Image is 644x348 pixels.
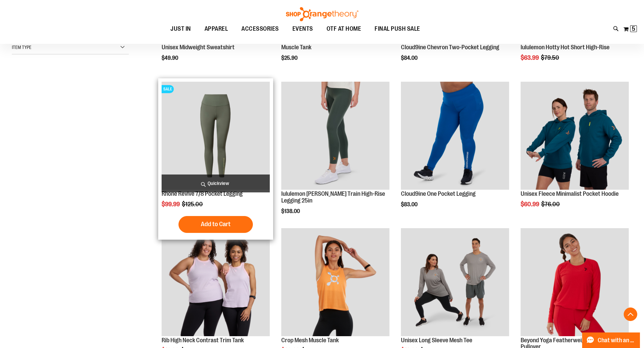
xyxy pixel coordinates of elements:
[401,82,509,190] img: Cloud9ine One Pocket Legging
[517,78,632,225] div: product
[162,44,235,51] a: Unisex Midweight Sweatshirt
[521,228,629,337] a: Product image for Beyond Yoga Featherweight Daydreamer Pullover
[162,175,270,192] a: Quickview
[162,85,174,93] span: SALE
[162,201,181,208] span: $99.99
[320,21,368,37] a: OTF AT HOME
[162,82,270,191] a: Rhone Revive 7/8 Pocket LeggingSALE
[401,82,509,191] a: Cloud9ine One Pocket Legging
[292,21,313,36] span: EVENTS
[162,228,270,336] img: Rib Tank w/ Contrast Binding primary image
[375,21,420,36] span: FINAL PUSH SALE
[162,190,243,197] a: Rhone Revive 7/8 Pocket Legging
[541,201,561,208] span: $76.00
[521,228,629,336] img: Product image for Beyond Yoga Featherweight Daydreamer Pullover
[241,21,279,36] span: ACCESSORIES
[285,7,359,21] img: Shop Orangetheory
[281,82,389,190] img: Main view of 2024 October lululemon Wunder Train High-Rise
[12,45,31,50] span: Item Type
[286,21,320,37] a: EVENTS
[401,190,476,197] a: Cloud9ine One Pocket Legging
[401,55,419,61] span: $84.00
[281,337,339,344] a: Crop Mesh Muscle Tank
[401,337,472,344] a: Unisex Long Sleeve Mesh Tee
[632,25,635,32] span: 5
[598,337,636,344] span: Chat with an Expert
[162,55,179,61] span: $49.90
[521,82,629,190] img: Unisex Fleece Minimalist Pocket Hoodie
[178,216,253,233] button: Add to Cart
[281,82,389,191] a: Main view of 2024 October lululemon Wunder Train High-Rise
[198,21,235,36] a: APPAREL
[281,228,389,336] img: Crop Mesh Muscle Tank primary image
[281,208,301,214] span: $138.00
[201,220,231,228] span: Add to Cart
[327,21,361,36] span: OTF AT HOME
[521,201,540,208] span: $60.99
[162,82,270,190] img: Rhone Revive 7/8 Pocket Legging
[281,190,385,204] a: lululemon [PERSON_NAME] Train High-Rise Legging 25in
[624,307,637,321] button: Back To Top
[582,332,640,348] button: Chat with an Expert
[368,21,427,37] a: FINAL PUSH SALE
[235,21,286,37] a: ACCESSORIES
[521,54,540,61] span: $63.99
[521,190,619,197] a: Unisex Fleece Minimalist Pocket Hoodie
[401,228,509,336] img: Unisex Long Sleeve Mesh Tee primary image
[182,201,204,208] span: $125.00
[164,21,198,37] a: JUST IN
[398,78,512,225] div: product
[162,228,270,337] a: Rib Tank w/ Contrast Binding primary image
[401,44,499,51] a: Cloud9ine Chevron Two-Pocket Legging
[158,78,273,240] div: product
[281,55,299,61] span: $25.90
[162,337,244,344] a: Rib High Neck Contrast Trim Tank
[521,82,629,191] a: Unisex Fleece Minimalist Pocket Hoodie
[401,228,509,337] a: Unisex Long Sleeve Mesh Tee primary image
[401,202,419,208] span: $83.00
[521,44,610,51] a: lululemon Hotty Hot Short High-Rise
[281,44,311,51] a: Muscle Tank
[170,21,191,36] span: JUST IN
[205,21,228,36] span: APPAREL
[541,54,560,61] span: $79.50
[278,78,393,231] div: product
[281,228,389,337] a: Crop Mesh Muscle Tank primary image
